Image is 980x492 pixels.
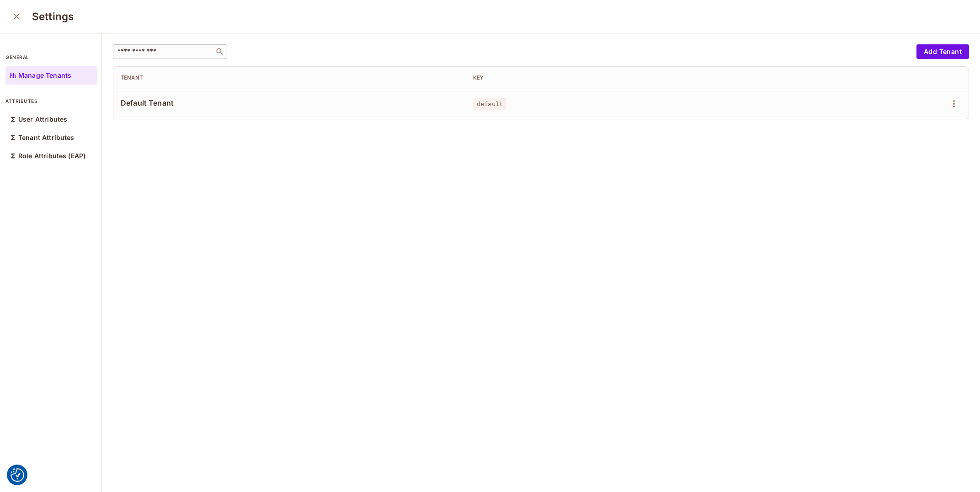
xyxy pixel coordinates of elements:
[473,74,811,81] div: Key
[18,152,85,160] p: Role Attributes (EAP)
[5,53,97,61] p: general
[18,116,67,123] p: User Attributes
[18,72,71,79] p: Manage Tenants
[121,98,458,108] span: Default Tenant
[473,98,506,110] span: default
[11,468,24,482] img: Revisit consent button
[121,74,458,81] div: Tenant
[5,97,97,105] p: attributes
[11,468,24,482] button: Consent Preferences
[18,134,75,141] p: Tenant Attributes
[7,7,26,26] button: close
[32,10,74,23] h3: Settings
[916,44,969,59] button: Add Tenant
